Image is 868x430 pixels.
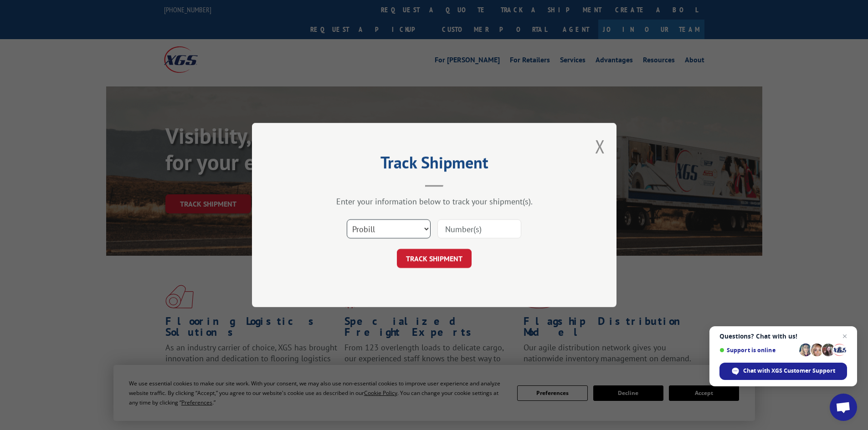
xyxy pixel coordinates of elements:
[719,347,796,354] span: Support is online
[397,249,472,268] button: TRACK SHIPMENT
[743,367,835,375] span: Chat with XGS Customer Support
[298,196,571,207] div: Enter your information below to track your shipment(s).
[437,219,521,238] input: Number(s)
[595,134,605,158] button: Close modal
[298,156,571,173] h2: Track Shipment
[719,333,847,340] span: Questions? Chat with us!
[719,363,847,380] div: Chat with XGS Customer Support
[839,331,850,342] span: Close chat
[830,394,857,421] div: Open chat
